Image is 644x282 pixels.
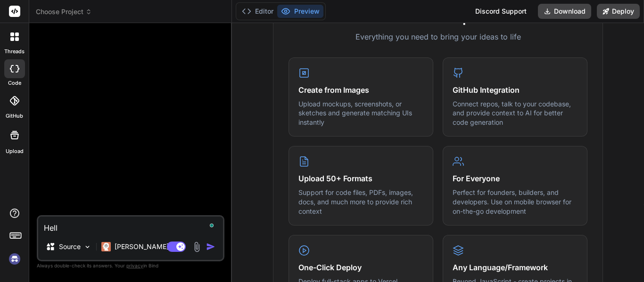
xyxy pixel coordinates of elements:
[597,4,640,19] button: Deploy
[7,251,23,267] img: signin
[289,31,587,42] p: Everything you need to bring your ideas to life
[191,242,202,252] img: attachment
[298,188,423,216] p: Support for code files, PDFs, images, docs, and much more to provide rich context
[470,4,532,19] div: Discord Support
[83,243,91,251] img: Pick Models
[101,242,111,251] img: Claude 4 Sonnet
[38,217,223,234] textarea: To enrich screen reader interactions, please activate Accessibility in Grammarly extension settings
[126,263,143,268] span: privacy
[277,5,323,18] button: Preview
[238,5,277,18] button: Editor
[206,242,215,251] img: icon
[4,48,25,56] label: threads
[36,7,92,16] span: Choose Project
[59,242,81,251] p: Source
[538,4,591,19] button: Download
[453,188,578,216] p: Perfect for founders, builders, and developers. Use on mobile browser for on-the-go development
[298,84,423,96] h4: Create from Images
[453,84,578,96] h4: GitHub Integration
[6,112,23,120] label: GitHub
[453,99,578,127] p: Connect repos, talk to your codebase, and provide context to AI for better code generation
[37,261,224,270] p: Always double-check its answers. Your in Bind
[6,147,24,155] label: Upload
[298,262,423,273] h4: One-Click Deploy
[453,262,578,273] h4: Any Language/Framework
[453,173,578,184] h4: For Everyone
[115,242,185,251] p: [PERSON_NAME] 4 S..
[298,99,423,127] p: Upload mockups, screenshots, or sketches and generate matching UIs instantly
[8,79,21,87] label: code
[298,173,423,184] h4: Upload 50+ Formats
